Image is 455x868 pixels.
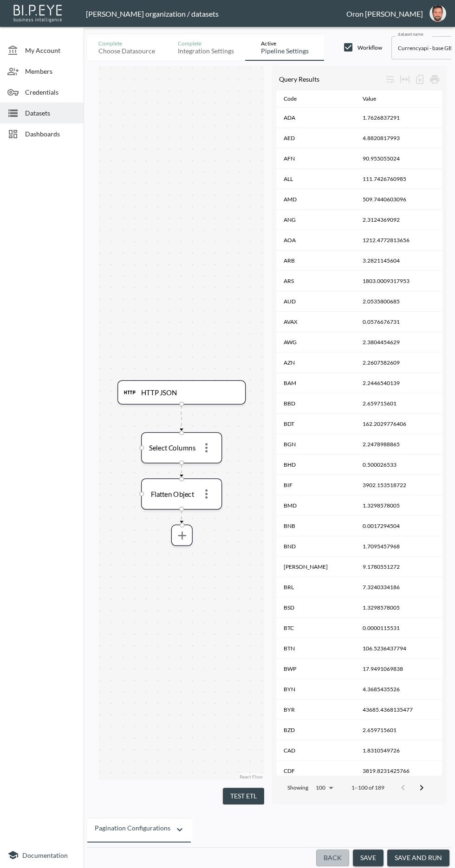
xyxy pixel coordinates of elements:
[423,2,453,25] button: oron@bipeye.com
[261,47,309,55] div: Pipeline settings
[355,598,442,618] th: 1.3298578005
[276,679,355,700] th: BYN
[276,251,355,271] th: ARB
[240,774,263,779] a: React Flow attribution
[363,93,376,104] div: Value
[355,169,442,189] th: 111.7426760985
[25,45,76,55] span: My Account
[276,557,355,577] th: BOB
[355,373,442,393] th: 2.2446540139
[355,251,442,271] th: 3.2821145604
[276,169,355,189] th: ALL
[355,414,442,434] th: 162.2029776406
[412,778,431,797] button: Go to next page
[12,2,65,23] img: bipeye-logo
[276,128,355,148] th: AED
[398,31,423,37] label: dataset name
[412,72,427,87] div: Number of rows selected for download: 189
[355,393,442,414] th: 2.659715601
[355,700,442,720] th: 43685.4368135477
[276,353,355,373] th: AZN
[355,230,442,251] th: 1212.4772813656
[363,93,388,104] span: Value
[276,332,355,353] th: AWG
[312,782,337,794] div: 100
[276,189,355,210] th: AMD
[276,393,355,414] th: BBD
[276,373,355,393] th: BAM
[25,66,76,76] span: Members
[276,720,355,740] th: BZD
[355,128,442,148] th: 4.8820817993
[276,414,355,434] th: BDT
[95,824,170,837] div: Pagination configurations
[355,679,442,700] th: 4.3685435526
[276,740,355,761] th: CAD
[276,700,355,720] th: BYR
[316,849,349,867] button: Back
[276,210,355,230] th: ANG
[397,72,412,87] div: Toggle table layout between fixed and auto (default: auto)
[429,5,446,22] img: f7df4f0b1e237398fe25aedd0497c453
[98,40,155,47] div: Complete
[355,761,442,781] th: 3819.8231425766
[276,638,355,659] th: BTN
[7,849,76,861] a: Documentation
[197,438,216,457] button: more
[355,108,442,128] th: 1.7626837291
[279,75,383,83] div: Query Results
[427,72,442,87] div: Print
[276,475,355,495] th: BIF
[25,129,76,139] span: Dashboards
[284,93,309,104] span: Code
[355,577,442,598] th: 7.3240334186
[355,271,442,291] th: 1803.0009317953
[284,93,297,104] div: Code
[276,659,355,679] th: BWP
[22,851,68,859] span: Documentation
[355,618,442,638] th: 0.0000115531
[178,47,234,55] div: Integration settings
[276,148,355,169] th: AFN
[86,9,346,18] div: [PERSON_NAME] organization / datasets
[355,148,442,169] th: 90.955055024
[355,434,442,455] th: 2.2478988865
[346,9,423,18] div: Oron [PERSON_NAME]
[124,386,136,398] img: http icon
[276,495,355,516] th: BMD
[276,577,355,598] th: BRL
[276,108,355,128] th: ADA
[276,291,355,312] th: AUD
[387,849,449,867] button: save and run
[351,784,384,791] p: 1–100 of 189
[276,598,355,618] th: BSD
[276,618,355,638] th: BTC
[148,443,197,452] div: Select Columns
[383,72,397,87] div: Wrap text
[197,484,216,503] button: more
[276,536,355,557] th: BND
[355,638,442,659] th: 106.5236437794
[355,475,442,495] th: 3902.153518722
[357,44,382,51] span: Workflow
[355,210,442,230] th: 2.3124369092
[355,455,442,475] th: 0.500026533
[355,189,442,210] th: 509.7440603096
[276,230,355,251] th: AOA
[261,40,309,47] div: Active
[276,455,355,475] th: BHD
[355,353,442,373] th: 2.2607582609
[353,849,383,867] button: save
[276,312,355,332] th: AVAX
[148,489,197,498] div: Flatten Object
[355,516,442,536] th: 0.0017294504
[287,784,308,791] p: Showing
[355,557,442,577] th: 9.1780551272
[355,332,442,353] th: 2.3804454629
[223,788,264,805] button: Test ETL
[355,495,442,516] th: 1.3298578005
[178,40,234,47] div: Complete
[276,434,355,455] th: BGN
[276,761,355,781] th: CDF
[141,388,177,397] p: HTTP JSON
